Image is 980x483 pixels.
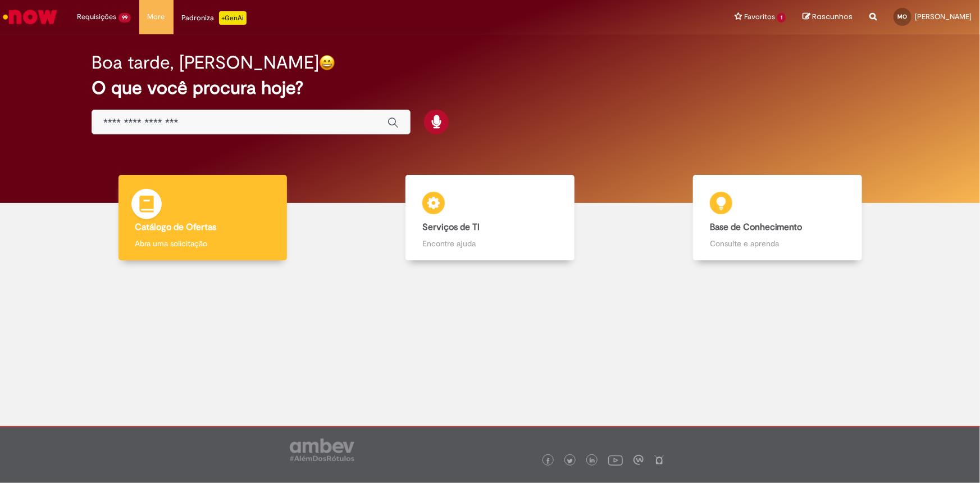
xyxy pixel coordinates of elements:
[744,11,775,22] span: Favoritos
[422,222,480,233] b: Serviços de TI
[590,458,595,464] img: logo_footer_linkedin.png
[898,13,908,20] span: MO
[633,175,921,261] a: Base de Conhecimento Consulte e aprenda
[812,11,853,22] span: Rascunhos
[1,6,59,28] img: ServiceNow
[567,458,573,464] img: logo_footer_twitter.png
[118,13,131,22] span: 99
[148,11,165,22] span: More
[777,13,786,22] span: 1
[545,458,551,464] img: logo_footer_facebook.png
[290,439,354,461] img: logo_footer_ambev_rotulo_gray.png
[319,55,335,71] img: happy-face.png
[219,11,247,25] p: +GenAi
[915,12,972,21] span: [PERSON_NAME]
[422,238,558,249] p: Encontre ajuda
[182,11,247,25] div: Padroniza
[654,455,664,465] img: logo_footer_naosei.png
[710,222,803,233] b: Base de Conhecimento
[608,453,623,467] img: logo_footer_youtube.png
[92,53,319,73] h2: Boa tarde, [PERSON_NAME]
[135,222,217,233] b: Catálogo de Ofertas
[77,11,116,22] span: Requisições
[347,175,634,261] a: Serviços de TI Encontre ajuda
[92,78,888,98] h2: O que você procura hoje?
[59,175,347,261] a: Catálogo de Ofertas Abra uma solicitação
[803,12,853,22] a: Rascunhos
[633,455,644,465] img: logo_footer_workplace.png
[135,238,271,249] p: Abra uma solicitação
[710,238,845,249] p: Consulte e aprenda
